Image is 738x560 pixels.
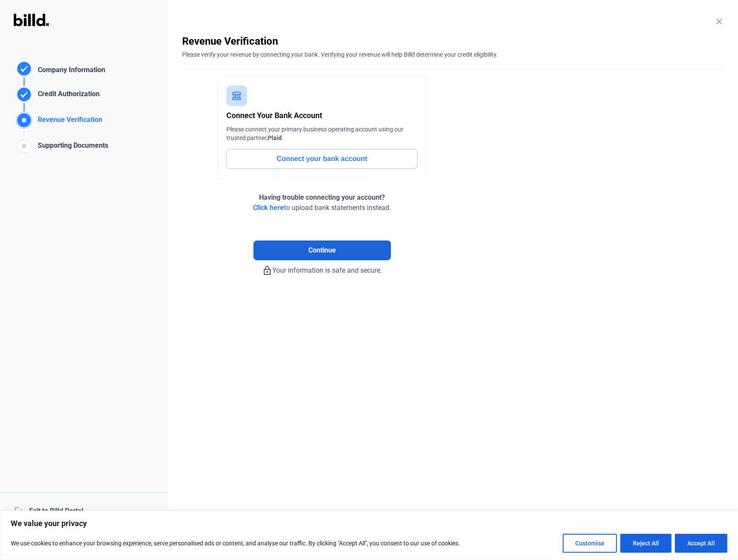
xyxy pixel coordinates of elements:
div: Supporting Documents [34,140,108,155]
img: Billd Logo [14,14,49,26]
p: We value your privacy [11,518,727,529]
button: Reject All [620,534,671,553]
span: Click here [253,204,284,212]
div: Please connect your primary business operating account using our trusted partner, . [226,125,418,142]
div: Connect Your Bank Account [226,110,418,122]
mat-icon: logout [14,506,22,514]
div: Revenue Verification [182,34,724,48]
button: Connect your bank account [226,149,418,169]
mat-icon: lock_outline [262,265,272,276]
div: Company Information [34,65,105,77]
div: to upload bank statements instead. [253,192,391,213]
button: Accept All [675,534,727,553]
span: Continue [308,245,336,256]
p: We use cookies to enhance your browsing experience, serve personalised ads or content, and analys... [11,538,460,548]
span: Having trouble connecting your account? [259,193,385,201]
mat-icon: close [714,16,724,27]
div: Revenue Verification [34,115,102,129]
span: Plaid [268,134,282,141]
button: Customise [563,534,617,553]
button: Continue [253,240,391,260]
div: Credit Authorization [34,89,100,103]
div: Please verify your revenue by connecting your bank. Verifying your revenue will help Billd determ... [182,48,724,59]
div: Your information is safe and secure. [182,260,462,276]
